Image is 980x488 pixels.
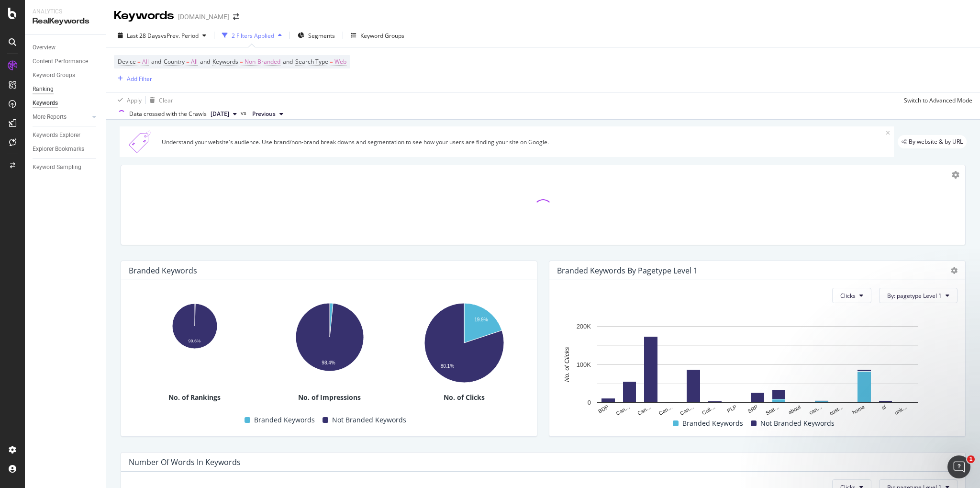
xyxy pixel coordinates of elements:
button: Apply [114,92,142,108]
span: Keywords [212,57,238,66]
span: vs Prev. Period [161,32,199,40]
span: vs [241,109,248,117]
span: 2025 Oct. 6th [211,110,229,118]
div: Ranking [33,84,54,94]
div: 2 Filters Applied [232,32,274,40]
span: By: pagetype Level 1 [887,292,942,300]
span: By website & by URL [909,139,963,145]
div: [DOMAIN_NAME] [178,12,229,22]
div: Switch to Advanced Mode [904,96,972,104]
a: Content Performance [33,57,99,67]
svg: A chart. [557,321,958,417]
button: Segments [294,28,339,43]
text: home [851,404,866,416]
div: Keywords Explorer [33,130,80,140]
div: Keywords [33,98,58,108]
div: Data crossed with the Crawls [129,110,207,118]
span: 1 [967,455,975,463]
text: No. of Clicks [563,347,570,382]
a: More Reports [33,112,89,122]
span: and [283,57,293,66]
text: 19.9% [474,317,488,322]
button: By: pagetype Level 1 [879,288,958,303]
svg: A chart. [399,298,529,386]
div: More Reports [33,112,67,122]
div: No. of Rankings [129,393,260,402]
a: Keyword Groups [33,70,99,80]
text: SRP [746,404,759,415]
div: Content Performance [33,57,88,67]
text: 98.4% [322,361,335,366]
span: Not Branded Keywords [332,414,406,426]
img: Xn5yXbTLC6GvtKIoinKAiP4Hm0QJ922KvQwAAAAASUVORK5CYII= [123,130,158,153]
span: Previous [252,110,276,118]
text: about [787,404,802,416]
span: All [191,55,198,68]
span: Branded Keywords [254,414,315,426]
span: and [200,57,210,66]
iframe: Intercom live chat [947,455,970,478]
text: 0 [588,399,591,406]
div: Overview [33,43,56,53]
button: Previous [248,108,287,120]
span: Search Type [295,57,328,66]
div: arrow-right-arrow-left [233,13,239,20]
div: Clear [159,96,173,104]
svg: A chart. [264,298,395,374]
div: Keywords [114,8,174,24]
div: legacy label [898,135,967,148]
text: PLP [726,404,737,414]
span: Web [334,55,346,68]
div: No. of Impressions [264,393,395,402]
div: Keyword Groups [360,32,404,40]
button: Keyword Groups [347,28,408,43]
div: Number Of Words In Keywords [129,457,241,467]
div: Keyword Sampling [33,162,81,172]
div: Branded Keywords By pagetype Level 1 [557,266,698,275]
span: Segments [308,32,335,40]
div: Understand your website's audience. Use brand/non-brand break downs and segmentation to see how y... [162,138,886,146]
a: Overview [33,43,99,53]
button: Switch to Advanced Mode [900,92,972,108]
text: 80.1% [441,364,454,369]
span: Non-Branded [245,55,280,68]
button: [DATE] [207,108,241,120]
div: Apply [127,96,142,104]
span: Device [118,57,136,66]
span: = [240,57,243,66]
div: Keyword Groups [33,70,75,80]
span: Not Branded Keywords [760,418,835,429]
text: BDP [597,404,610,415]
button: Clear [146,92,173,108]
div: No. of Clicks [399,393,529,402]
text: sf [880,404,887,411]
span: = [330,57,333,66]
span: All [142,55,149,68]
button: 2 Filters Applied [218,28,286,43]
text: 200K [577,323,591,330]
span: and [151,57,161,66]
span: Branded Keywords [682,418,743,429]
text: 100K [577,361,591,368]
text: 99.6% [189,339,201,344]
span: Country [164,57,185,66]
button: Add Filter [114,73,152,84]
button: Last 28 DaysvsPrev. Period [114,28,210,43]
span: = [137,57,141,66]
span: = [186,57,189,66]
a: Ranking [33,84,99,94]
div: Explorer Bookmarks [33,144,84,154]
div: Analytics [33,8,98,16]
button: Clicks [832,288,871,303]
a: Keywords [33,98,99,108]
div: Add Filter [127,75,152,83]
svg: A chart. [129,298,260,349]
div: Branded Keywords [129,266,197,275]
a: Explorer Bookmarks [33,144,99,154]
span: Clicks [840,292,856,300]
div: RealKeywords [33,16,98,27]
